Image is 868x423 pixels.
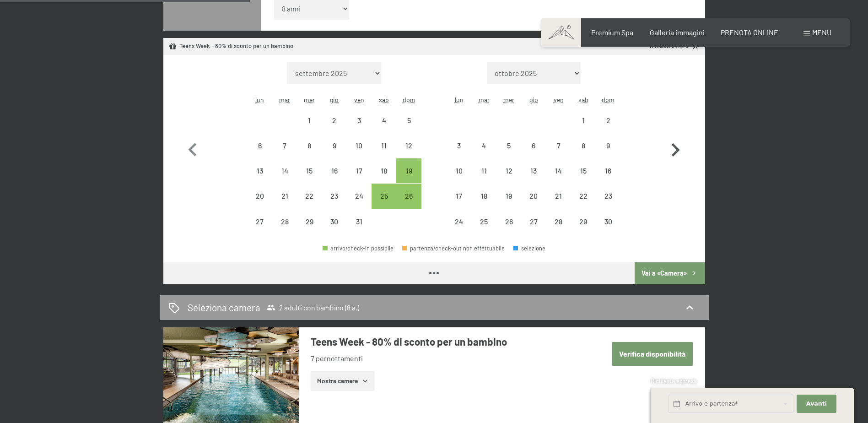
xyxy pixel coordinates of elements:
[546,133,571,158] div: arrivo/check-in non effettuabile
[248,209,272,234] div: arrivo/check-in non effettuabile
[347,209,372,234] div: Fri Oct 31 2025
[473,167,496,190] div: 11
[322,158,347,183] div: arrivo/check-in non effettuabile
[347,133,372,158] div: arrivo/check-in non effettuabile
[650,28,705,37] a: Galleria immagini
[397,117,420,140] div: 5
[546,158,571,183] div: arrivo/check-in non effettuabile
[347,209,372,234] div: arrivo/check-in non effettuabile
[396,158,421,183] div: arrivo/check-in possibile
[522,142,545,165] div: 6
[323,167,346,190] div: 16
[372,184,396,208] div: arrivo/check-in possibile
[297,209,322,234] div: Wed Oct 29 2025
[521,158,546,183] div: arrivo/check-in non effettuabile
[571,133,596,158] div: Sat Nov 08 2025
[447,158,471,183] div: arrivo/check-in non effettuabile
[322,158,347,183] div: Thu Oct 16 2025
[248,192,271,215] div: 20
[472,133,496,158] div: Tue Nov 04 2025
[572,218,595,241] div: 29
[597,192,620,215] div: 23
[571,209,596,234] div: Sat Nov 29 2025
[348,167,371,190] div: 17
[372,158,396,183] div: arrivo/check-in non effettuabile
[403,96,415,103] abbr: domenica
[521,184,546,208] div: arrivo/check-in non effettuabile
[571,108,596,132] div: Sat Nov 01 2025
[662,62,689,234] button: Mese successivo
[347,184,372,208] div: arrivo/check-in non effettuabile
[472,209,496,234] div: arrivo/check-in non effettuabile
[322,184,347,208] div: arrivo/check-in non effettuabile
[248,167,271,190] div: 13
[396,133,421,158] div: Sun Oct 12 2025
[496,209,521,234] div: arrivo/check-in non effettuabile
[521,209,546,234] div: Thu Nov 27 2025
[379,96,389,103] abbr: sabato
[298,218,321,241] div: 29
[396,184,421,208] div: Sun Oct 26 2025
[322,133,347,158] div: arrivo/check-in non effettuabile
[273,218,296,241] div: 28
[596,158,620,183] div: Sun Nov 16 2025
[546,133,571,158] div: Fri Nov 07 2025
[348,117,371,140] div: 3
[272,209,297,234] div: Tue Oct 28 2025
[597,218,620,241] div: 30
[348,192,371,215] div: 24
[521,133,546,158] div: arrivo/check-in non effettuabile
[330,96,339,103] abbr: giovedì
[521,158,546,183] div: Thu Nov 13 2025
[496,158,521,183] div: Wed Nov 12 2025
[596,133,620,158] div: Sun Nov 09 2025
[272,184,297,208] div: arrivo/check-in non effettuabile
[322,108,347,132] div: Thu Oct 02 2025
[651,377,696,385] span: Richiesta express
[473,192,496,215] div: 18
[496,158,521,183] div: arrivo/check-in non effettuabile
[591,28,633,37] span: Premium Spa
[546,209,571,234] div: Fri Nov 28 2025
[597,167,620,190] div: 16
[479,96,490,103] abbr: martedì
[554,96,564,103] abbr: venerdì
[521,184,546,208] div: Thu Nov 20 2025
[547,167,570,190] div: 14
[297,184,322,208] div: arrivo/check-in non effettuabile
[571,209,596,234] div: arrivo/check-in non effettuabile
[169,43,177,50] svg: Pacchetto/offerta
[521,209,546,234] div: arrivo/check-in non effettuabile
[372,133,396,158] div: arrivo/check-in non effettuabile
[447,133,471,158] div: arrivo/check-in non effettuabile
[396,133,421,158] div: arrivo/check-in non effettuabile
[546,158,571,183] div: Fri Nov 14 2025
[248,209,272,234] div: Mon Oct 27 2025
[572,142,595,165] div: 8
[596,209,620,234] div: Sun Nov 30 2025
[347,133,372,158] div: Fri Oct 10 2025
[272,184,297,208] div: Tue Oct 21 2025
[396,108,421,132] div: Sun Oct 05 2025
[272,158,297,183] div: arrivo/check-in non effettuabile
[602,96,615,103] abbr: domenica
[397,167,420,190] div: 19
[447,209,471,234] div: Mon Nov 24 2025
[298,142,321,165] div: 8
[572,192,595,215] div: 22
[372,117,395,140] div: 4
[323,192,346,215] div: 23
[396,158,421,183] div: Sun Oct 19 2025
[721,28,778,37] a: PRENOTA ONLINE
[322,184,347,208] div: Thu Oct 23 2025
[597,117,620,140] div: 2
[472,158,496,183] div: arrivo/check-in non effettuabile
[322,209,347,234] div: arrivo/check-in non effettuabile
[347,184,372,208] div: Fri Oct 24 2025
[248,184,272,208] div: Mon Oct 20 2025
[522,167,545,190] div: 13
[612,342,693,365] button: Verifica disponibilità
[372,133,396,158] div: Sat Oct 11 2025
